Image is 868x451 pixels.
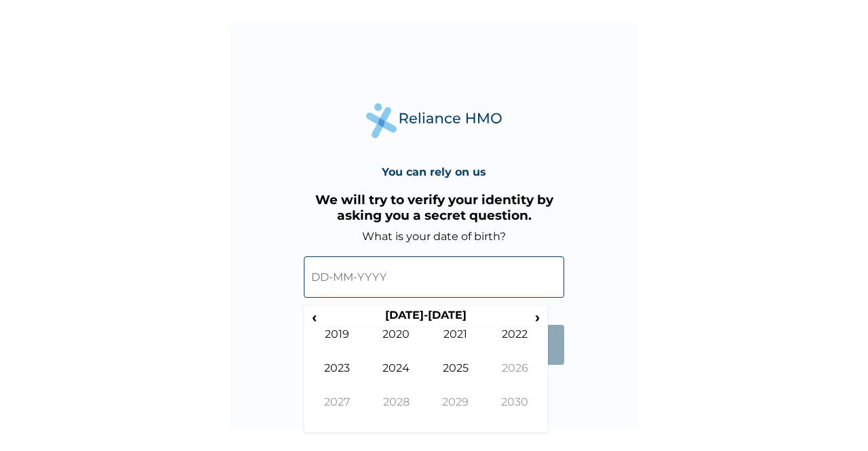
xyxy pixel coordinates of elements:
[367,361,427,395] td: 2024
[486,361,545,395] td: 2026
[307,309,321,326] span: ‹
[304,256,564,298] input: DD-MM-YYYY
[321,309,530,328] th: [DATE]-[DATE]
[486,328,545,361] td: 2022
[367,328,427,361] td: 2020
[426,395,486,429] td: 2029
[382,165,486,178] h4: You can rely on us
[426,328,486,361] td: 2021
[486,395,545,429] td: 2030
[307,395,367,429] td: 2027
[307,361,367,395] td: 2023
[307,328,367,361] td: 2019
[362,230,506,243] label: What is your date of birth?
[530,309,545,326] span: ›
[426,361,486,395] td: 2025
[304,192,564,223] h3: We will try to verify your identity by asking you a secret question.
[366,103,502,138] img: Reliance Health's Logo
[367,395,427,429] td: 2028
